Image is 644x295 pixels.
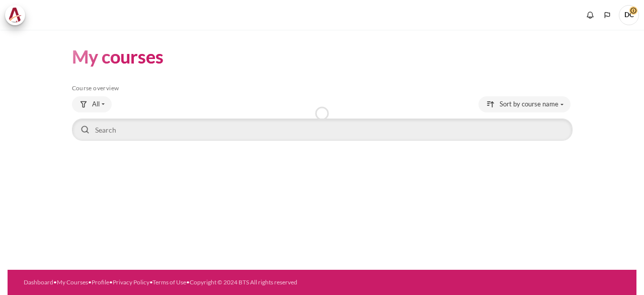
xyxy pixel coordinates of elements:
a: Dashboard [24,278,53,286]
span: All [92,99,100,109]
h1: My courses [72,45,164,69]
button: Languages [600,8,615,23]
a: Terms of Use [152,278,186,286]
a: Profile [92,278,109,286]
div: • • • • • [24,278,352,287]
button: Grouping drop-down menu [72,96,112,112]
span: Sort by course name [500,99,558,109]
a: Copyright © 2024 BTS All rights reserved [190,278,297,286]
button: Sorting drop-down menu [478,96,571,112]
span: DC [619,5,639,25]
h5: Course overview [72,84,573,92]
a: User menu [619,5,639,25]
input: Search [72,119,573,141]
div: Show notification window with no new notifications [583,8,598,23]
a: Architeck Architeck [5,5,30,25]
img: Architeck [8,8,22,23]
a: My Courses [57,278,88,286]
div: Course overview controls [72,96,573,143]
a: Privacy Policy [113,278,149,286]
section: Content [8,30,636,158]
